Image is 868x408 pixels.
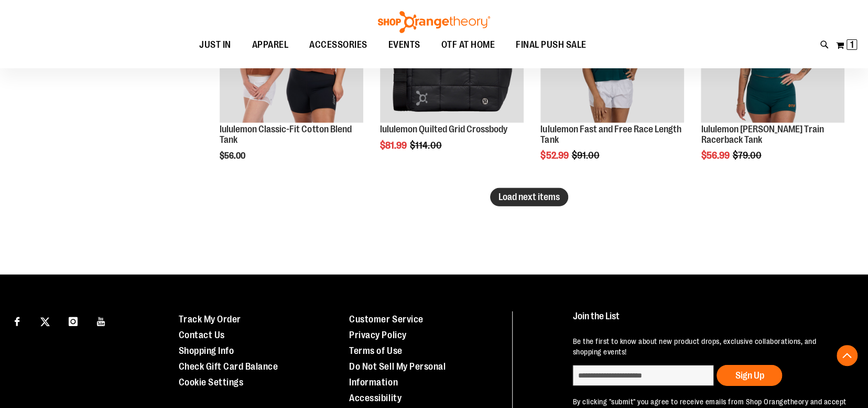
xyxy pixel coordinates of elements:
[388,33,420,57] span: EVENTS
[179,377,244,388] a: Cookie Settings
[376,11,492,33] img: Shop Orangetheory
[220,151,247,161] span: $56.00
[837,345,858,366] button: Back To Top
[242,33,299,57] a: APPAREL
[572,311,846,331] h4: Join the List
[220,124,351,145] a: lululemon Classic-Fit Cotton Blend Tank
[380,124,507,134] a: lululemon Quilted Grid Crossbody
[380,140,408,151] span: $81.99
[349,330,406,340] a: Privacy Policy
[36,311,55,330] a: Visit our X page
[441,33,495,57] span: OTF AT HOME
[571,150,601,161] span: $91.00
[431,33,506,57] a: OTF AT HOME
[349,361,446,388] a: Do Not Sell My Personal Information
[498,192,560,202] span: Load next items
[572,336,846,357] p: Be the first to know about new product drops, exclusive collaborations, and shopping events!
[179,330,225,340] a: Contact Us
[349,346,402,356] a: Terms of Use
[64,311,82,330] a: Visit our Instagram page
[540,150,570,161] span: $52.99
[701,124,823,145] a: lululemon [PERSON_NAME] Train Racerback Tank
[92,311,111,330] a: Visit our Youtube page
[505,33,597,57] a: FINAL PUSH SALE
[735,370,764,381] span: Sign Up
[349,393,402,403] a: Accessibility
[179,346,234,356] a: Shopping Info
[8,311,26,330] a: Visit our Facebook page
[540,124,681,145] a: lululemon Fast and Free Race Length Tank
[179,314,241,325] a: Track My Order
[850,39,854,50] span: 1
[490,188,568,206] button: Load next items
[717,365,782,386] button: Sign Up
[309,33,367,57] span: ACCESSORIES
[410,140,443,151] span: $114.00
[179,361,278,372] a: Check Gift Card Balance
[199,33,231,57] span: JUST IN
[299,33,378,57] a: ACCESSORIES
[349,314,423,325] a: Customer Service
[516,33,587,57] span: FINAL PUSH SALE
[572,365,714,386] input: enter email
[378,33,431,57] a: EVENTS
[189,33,242,57] a: JUST IN
[732,150,763,161] span: $79.00
[252,33,289,57] span: APPAREL
[701,150,731,161] span: $56.99
[40,317,50,327] img: Twitter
